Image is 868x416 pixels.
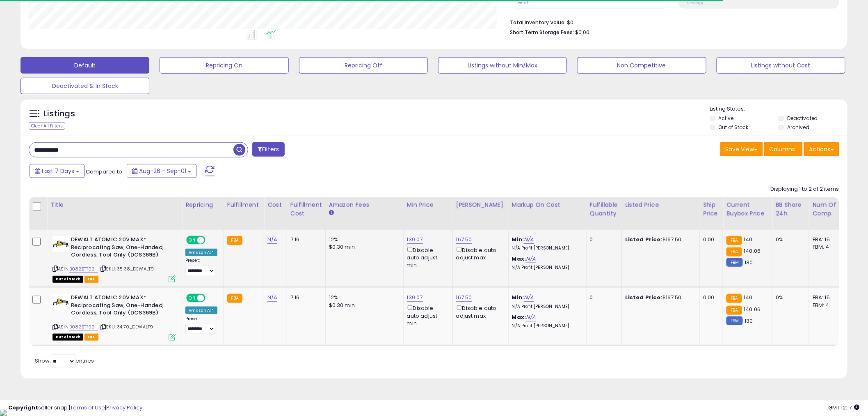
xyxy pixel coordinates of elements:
span: 140 [744,236,753,243]
span: 140 [744,294,753,301]
b: Listed Price: [625,236,662,243]
span: Show: entries [35,357,94,365]
div: Amazon AI * [185,249,217,256]
b: Min: [512,236,524,243]
label: Active [719,115,734,122]
a: N/A [526,313,536,321]
a: N/A [524,294,534,302]
small: FBM [726,317,742,325]
div: 7.16 [290,236,319,243]
div: Amazon Fees [329,201,400,209]
div: $167.50 [625,236,693,243]
p: N/A Profit [PERSON_NAME] [512,245,580,251]
div: FBM: 4 [813,302,840,309]
small: Prev: N/A [687,0,703,5]
span: Columns [770,145,795,153]
div: Preset: [185,316,217,335]
span: OFF [204,295,217,302]
div: 0.00 [703,236,717,243]
div: Markup on Cost [512,201,583,209]
b: Listed Price: [625,294,662,301]
span: Compared to: [86,168,123,176]
div: Num of Comp. [813,201,843,218]
div: ASIN: [53,236,176,282]
button: Deactivated & In Stock [21,78,149,94]
span: OFF [204,237,217,244]
img: 41yb+LVRQNL._SL40_.jpg [53,294,69,310]
span: ON [187,295,197,302]
button: Actions [804,142,839,156]
b: Min: [512,294,524,301]
label: Deactivated [787,115,818,122]
span: Aug-26 - Sep-01 [139,167,186,175]
button: Listings without Cost [717,57,845,74]
b: Max: [512,255,526,263]
button: Non Competitive [577,57,706,74]
div: Displaying 1 to 2 of 2 items [771,185,839,193]
div: Cost [267,201,283,209]
div: Disable auto adjust max [456,304,502,320]
button: Last 7 Days [30,164,85,178]
b: Short Term Storage Fees: [510,29,574,36]
div: $0.30 min [329,302,397,309]
small: FBA [726,247,742,257]
b: DEWALT ATOMIC 20V MAX* Reciprocating Saw, One-Handed, Cordless, Tool Only (DCS369B) [71,236,171,261]
div: 0% [776,236,803,243]
span: 2025-09-9 12:17 GMT [829,404,860,411]
div: Amazon AI * [185,307,217,314]
div: Fulfillable Quantity [590,201,618,218]
div: [PERSON_NAME] [456,201,505,209]
button: Filters [252,142,284,157]
span: FBA [85,276,98,283]
button: Columns [764,142,803,156]
button: Repricing Off [299,57,428,74]
small: FBA [726,306,742,315]
a: N/A [526,255,536,263]
a: N/A [524,236,534,244]
a: 139.07 [407,236,423,244]
div: FBM: 4 [813,243,840,251]
span: 140.06 [744,247,761,255]
a: B082BTT92H [69,324,98,330]
div: Preset: [185,258,217,276]
button: Save View [720,142,763,156]
div: Disable auto adjust max [456,245,502,261]
p: N/A Profit [PERSON_NAME] [512,304,580,310]
strong: Copyright [8,404,38,411]
div: seller snap | | [8,404,142,412]
div: Ship Price [703,201,720,218]
button: Repricing On [160,57,288,74]
div: Clear All Filters [29,122,65,130]
small: Prev: 1 [518,0,528,5]
img: 41yb+LVRQNL._SL40_.jpg [53,236,69,252]
span: | SKU: 34.70_DEWALT9 [99,324,153,330]
b: Max: [512,313,526,321]
div: Min Price [407,201,449,209]
div: Fulfillment Cost [290,201,322,218]
div: Listed Price [625,201,696,209]
div: Disable auto adjust min [407,245,446,269]
p: N/A Profit [PERSON_NAME] [512,265,580,270]
span: | SKU: 35.38_DEWALT9 [99,266,154,272]
a: Privacy Policy [106,404,142,411]
a: 139.07 [407,294,423,302]
label: Out of Stock [719,124,749,131]
th: The percentage added to the cost of goods (COGS) that forms the calculator for Min & Max prices. [508,197,586,230]
small: FBA [726,236,742,245]
div: 0 [590,236,615,243]
div: Title [50,201,178,209]
h5: Listings [43,108,75,120]
small: FBA [227,294,242,303]
small: FBA [726,294,742,303]
li: $0 [510,17,833,27]
b: DEWALT ATOMIC 20V MAX* Reciprocating Saw, One-Handed, Cordless, Tool Only (DCS369B) [71,294,171,319]
div: 12% [329,236,397,243]
small: Amazon Fees. [329,209,334,217]
div: Disable auto adjust min [407,304,446,327]
span: 130 [745,259,753,266]
a: 167.50 [456,236,472,244]
span: FBA [85,334,98,341]
span: 130 [745,317,753,325]
div: 0 [590,294,615,301]
div: Current Buybox Price [726,201,769,218]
